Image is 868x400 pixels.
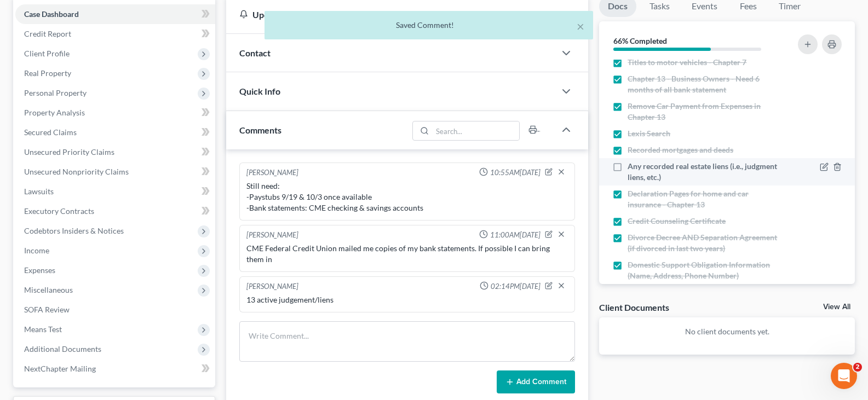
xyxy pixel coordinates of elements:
span: Remove Car Payment from Expenses in Chapter 13 [628,101,781,123]
span: Personal Property [24,88,87,97]
div: CME Federal Credit Union mailed me copies of my bank statements. If possible I can bring them in [246,243,568,265]
a: View All [823,303,850,311]
span: Comments [239,125,281,135]
span: Titles to motor vehicles - Chapter 7 [628,57,746,68]
span: Recorded mortgages and deeds [628,144,733,155]
div: Updates & News [239,9,542,20]
span: Client Profile [24,49,70,58]
a: SOFA Review [15,300,215,320]
button: × [577,20,584,33]
span: Any recorded real estate liens (i.e., judgment liens, etc.) [628,161,781,183]
a: Case Dashboard [15,4,215,24]
p: No client documents yet. [608,326,846,337]
strong: 66% Completed [613,36,667,45]
span: 11:00AM[DATE] [490,230,541,240]
button: Add Comment [497,370,575,393]
span: Lexis Search [628,128,670,139]
a: Secured Claims [15,123,215,142]
span: Lawsuits [24,187,54,196]
span: Credit Counseling Certificate [628,216,726,227]
span: Executory Contracts [24,206,94,216]
span: NextChapter Mailing [24,364,96,373]
span: Divorce Decree AND Separation Agreement (if divorced in last two years) [628,232,781,254]
span: Codebtors Insiders & Notices [24,226,124,235]
div: 13 active judgement/liens [246,294,568,305]
span: Quick Info [239,86,280,96]
iframe: Intercom live chat [831,363,857,389]
span: Unsecured Nonpriority Claims [24,167,129,176]
span: 02:14PM[DATE] [491,281,541,292]
input: Search... [433,121,520,140]
div: [PERSON_NAME] [246,167,298,178]
a: Unsecured Priority Claims [15,142,215,162]
span: Case Dashboard [24,9,79,19]
div: [PERSON_NAME] [246,230,298,241]
div: [PERSON_NAME] [246,281,298,292]
span: 10:55AM[DATE] [490,167,541,178]
span: Secured Claims [24,127,77,137]
span: Domestic Support Obligation Information (Name, Address, Phone Number) [628,259,781,281]
a: Executory Contracts [15,201,215,221]
span: Unsecured Priority Claims [24,147,114,156]
div: Saved Comment! [273,20,584,31]
span: Means Test [24,324,62,334]
a: Lawsuits [15,182,215,201]
a: NextChapter Mailing [15,359,215,379]
div: Still need: -Paystubs 9/19 & 10/3 once available -Bank statements: CME checking & savings accounts [246,181,568,213]
span: Real Property [24,68,71,78]
span: Miscellaneous [24,285,73,294]
span: Chapter 13 - Business Owners - Need 6 months of all bank statement [628,73,781,95]
span: Contact [239,48,271,58]
span: Income [24,246,49,255]
div: Client Documents [599,302,669,313]
span: Additional Documents [24,344,101,353]
span: SOFA Review [24,305,70,314]
a: Property Analysis [15,103,215,123]
a: Unsecured Nonpriority Claims [15,162,215,182]
span: Expenses [24,265,55,275]
span: 2 [853,363,862,372]
span: Declaration Pages for home and car insurance - Chapter 13 [628,188,781,210]
span: Property Analysis [24,108,85,117]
